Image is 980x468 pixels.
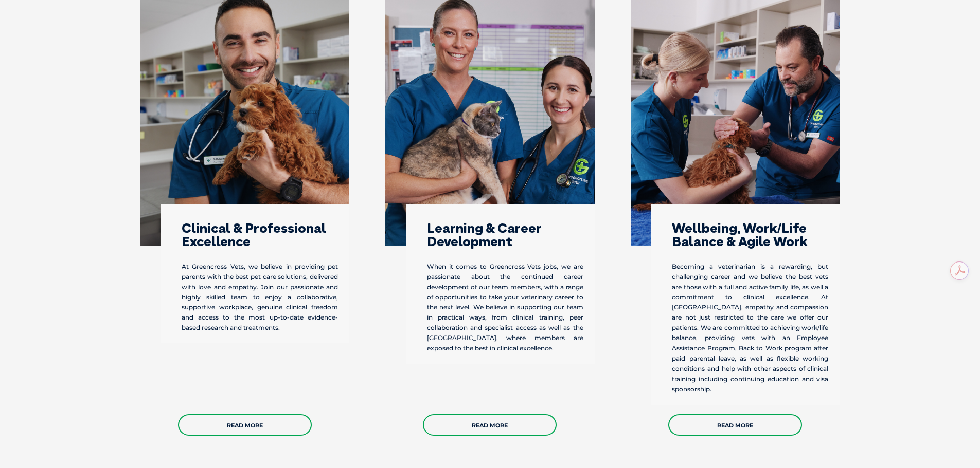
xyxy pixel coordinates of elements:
[668,414,802,436] a: Read More
[178,414,312,436] a: Read More
[672,221,828,248] h3: Wellbeing, Work/Life Balance & Agile Work
[423,414,557,436] a: Read More
[672,261,828,395] p: Becoming a veterinarian is a rewarding, but challenging career and we believe the best vets are t...
[182,261,338,333] p: At Greencross Vets, we believe in providing pet parents with the best pet care solutions, deliver...
[427,261,583,353] p: When it comes to Greencross Vets jobs, we are passionate about the continued career development o...
[427,221,583,248] h3: Learning & Career Development
[182,221,338,248] h3: Clinical & Professional Excellence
